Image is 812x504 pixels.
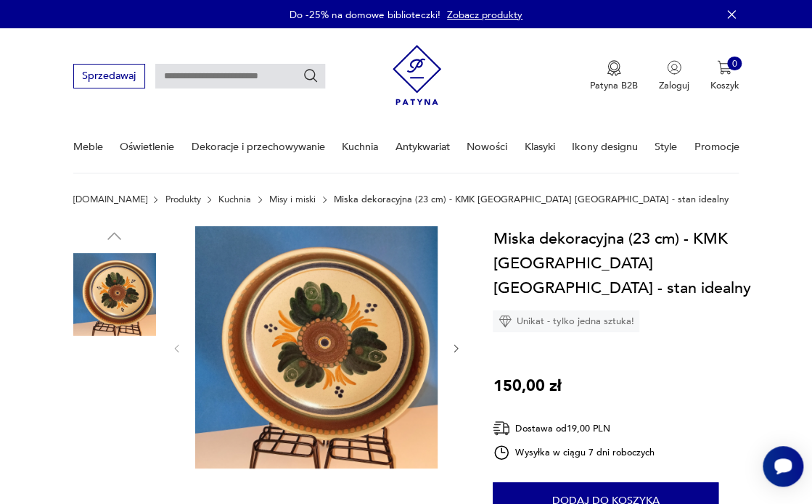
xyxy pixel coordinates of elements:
[303,68,319,84] button: Szukaj
[342,122,378,172] a: Kuchnia
[195,226,438,468] img: Zdjęcie produktu Miska dekoracyjna (23 cm) - KMK Manuell Germany - stan idealny
[590,60,638,92] a: Ikona medaluPatyna B2B
[493,444,654,461] div: Wysyłka w ciągu 7 dni roboczych
[727,57,742,71] div: 0
[73,122,103,172] a: Meble
[73,345,156,428] img: Zdjęcie produktu Miska dekoracyjna (23 cm) - KMK Manuell Germany - stan idealny
[493,226,759,301] h1: Miska dekoracyjna (23 cm) - KMK [GEOGRAPHIC_DATA] [GEOGRAPHIC_DATA] - stan idealny
[710,79,739,92] p: Koszyk
[290,8,440,22] p: Do -25% na domowe biblioteczki!
[590,60,638,92] button: Patyna B2B
[493,310,639,332] div: Unikat - tylko jedna sztuka!
[334,194,729,205] p: Miska dekoracyjna (23 cm) - KMK [GEOGRAPHIC_DATA] [GEOGRAPHIC_DATA] - stan idealny
[493,419,654,437] div: Dostawa od 19,00 PLN
[655,122,677,172] a: Style
[269,194,316,205] a: Misy i miski
[493,373,561,398] p: 150,00 zł
[393,40,441,110] img: Patyna - sklep z meblami i dekoracjami vintage
[218,194,251,205] a: Kuchnia
[710,60,739,92] button: 0Koszyk
[73,73,145,81] a: Sprzedawaj
[590,79,638,92] p: Patyna B2B
[467,122,507,172] a: Nowości
[493,419,510,437] img: Ikona dostawy
[73,64,145,88] button: Sprzedawaj
[717,60,731,75] img: Ikona koszyka
[607,60,621,76] img: Ikona medalu
[525,122,555,172] a: Klasyki
[763,446,803,487] iframe: Smartsupp widget button
[165,194,200,205] a: Produkty
[120,122,174,172] a: Oświetlenie
[667,60,681,75] img: Ikonka użytkownika
[192,122,325,172] a: Dekoracje i przechowywanie
[659,60,689,92] button: Zaloguj
[73,253,156,336] img: Zdjęcie produktu Miska dekoracyjna (23 cm) - KMK Manuell Germany - stan idealny
[73,194,147,205] a: [DOMAIN_NAME]
[499,315,512,328] img: Ikona diamentu
[572,122,637,172] a: Ikony designu
[659,79,689,92] p: Zaloguj
[694,122,739,172] a: Promocje
[395,122,450,172] a: Antykwariat
[447,8,522,22] a: Zobacz produkty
